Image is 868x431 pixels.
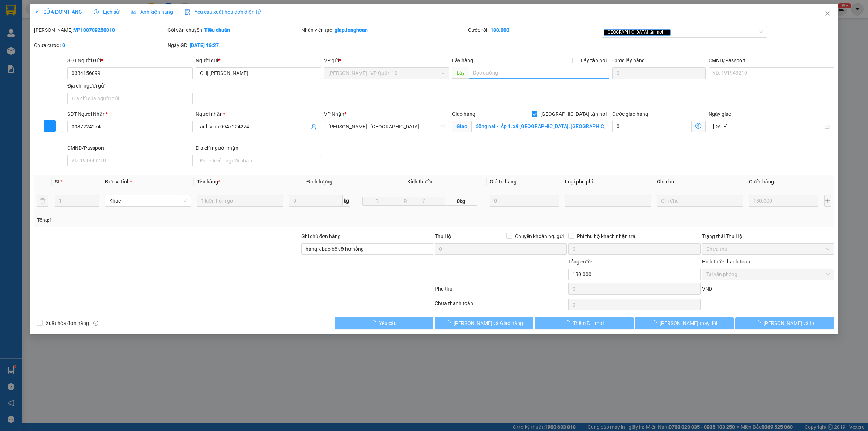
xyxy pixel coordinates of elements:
[568,259,592,265] span: Tổng cước
[301,243,433,255] input: Ghi chú đơn hàng
[706,269,830,280] span: Tại văn phòng
[184,9,261,15] span: Yêu cầu xuất hóa đơn điện tử
[184,9,190,15] img: icon
[131,9,173,15] span: Ảnh kiện hàng
[660,319,718,327] span: [PERSON_NAME] thay đổi
[635,317,734,329] button: [PERSON_NAME] thay đổi
[94,9,99,14] span: clock-circle
[445,197,477,206] span: 0kg
[420,197,446,206] input: C
[824,195,831,207] button: plus
[574,232,638,240] span: Phí thu hộ khách nhận trả
[362,197,391,206] input: D
[62,42,65,48] b: 0
[735,317,834,329] button: [PERSON_NAME] và In
[94,9,119,15] span: Lịch sử
[604,29,671,36] span: [GEOGRAPHIC_DATA] tận nơi
[657,195,743,207] input: Ghi Chú
[34,26,166,34] div: [PERSON_NAME]:
[490,27,509,33] b: 180.000
[654,175,746,189] th: Ghi chú
[454,319,523,327] span: [PERSON_NAME] và Giao hàng
[196,110,321,118] div: Người nhận
[67,144,193,152] div: CMND/Passport
[37,216,335,224] div: Tổng: 1
[537,110,609,118] span: [GEOGRAPHIC_DATA] tận nơi
[817,4,838,24] button: Close
[74,27,115,33] b: VP100709250010
[468,26,600,34] div: Cước rồi :
[343,195,350,207] span: kg
[190,42,219,48] b: [DATE] 16:27
[37,195,48,207] button: delete
[407,179,432,185] span: Kích thước
[34,41,166,49] div: Chưa cước :
[713,123,823,131] input: Ngày giao
[702,259,750,265] label: Hình thức thanh toán
[469,67,609,79] input: Dọc đường
[196,155,321,166] input: Địa chỉ của người nhận
[763,319,814,327] span: [PERSON_NAME] và In
[301,26,467,34] div: Nhân viên tạo:
[311,124,317,130] span: user-add
[204,27,230,33] b: Tiêu chuẩn
[196,56,321,64] div: Người gửi
[167,26,299,34] div: Gói vận chuyển:
[535,317,634,329] button: Thêm ĐH mới
[105,179,132,185] span: Đơn vị tính
[167,41,299,49] div: Ngày GD:
[652,320,660,325] span: loading
[471,121,609,132] input: Giao tận nơi
[328,68,445,79] span: Hồ Chí Minh : VP Quận 10
[490,195,559,207] input: 0
[664,30,668,34] span: close
[131,9,136,14] span: picture
[446,320,454,325] span: loading
[695,123,701,129] span: dollar-circle
[452,67,469,79] span: Lấy
[435,317,533,329] button: [PERSON_NAME] và Giao hàng
[573,319,604,327] span: Thêm ĐH mới
[452,121,471,132] span: Giao
[702,286,712,292] span: VND
[34,9,82,15] span: SỬA ĐƠN HÀNG
[93,321,98,326] span: info-circle
[34,9,39,14] span: edit
[67,93,193,104] input: Địa chỉ của người gửi
[67,110,193,118] div: SĐT Người Nhận
[565,320,573,325] span: loading
[379,319,397,327] span: Yêu cầu
[67,82,193,90] div: Địa chỉ người gửi
[44,120,56,132] button: plus
[335,317,433,329] button: Yêu cầu
[196,144,321,152] div: Địa chỉ người nhận
[825,10,830,16] span: close
[44,123,55,129] span: plus
[749,195,818,207] input: 0
[452,111,475,117] span: Giao hàng
[434,285,567,297] div: Phụ thu
[335,27,368,33] b: giap.longhoan
[709,56,834,64] div: CMND/Passport
[55,179,60,185] span: SL
[43,319,92,327] span: Xuất hóa đơn hàng
[578,56,609,64] span: Lấy tận nơi
[435,233,451,239] span: Thu Hộ
[562,175,654,189] th: Loại phụ phí
[452,58,473,63] span: Lấy hàng
[612,67,706,79] input: Cước lấy hàng
[197,195,283,207] input: VD: Bàn, Ghế
[109,195,187,206] span: Khác
[702,232,834,240] div: Trạng thái Thu Hộ
[371,320,379,325] span: loading
[749,179,774,185] span: Cước hàng
[324,56,450,64] div: VP gửi
[706,244,830,254] span: Chưa thu
[612,58,645,63] label: Cước lấy hàng
[301,233,341,239] label: Ghi chú đơn hàng
[328,121,445,132] span: Hồ Chí Minh : Kho Quận 12
[612,111,648,117] label: Cước giao hàng
[67,56,193,64] div: SĐT Người Gửi
[197,179,220,185] span: Tên hàng
[612,121,692,132] input: Cước giao hàng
